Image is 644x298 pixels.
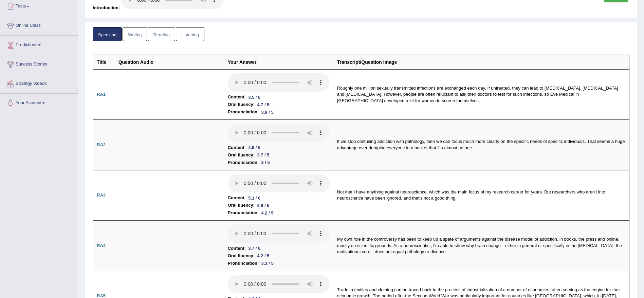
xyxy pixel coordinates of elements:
[245,194,263,202] div: 5.1 / 6
[333,120,629,170] td: If we stop confusing addiction with pathology, then we can focus much more clearly on the specifi...
[97,192,106,198] b: RA3
[93,55,115,69] th: Title
[123,27,147,41] a: Writing
[228,144,330,151] li: :
[245,144,263,151] div: 4.9 / 6
[228,101,253,108] b: Oral fluency
[333,170,629,221] td: Not that I have anything against neuroscience, which was the main focus of my research career for...
[259,209,276,217] div: 4.2 / 5
[228,194,244,202] b: Content
[228,245,244,252] b: Content
[259,260,276,267] div: 3.3 / 5
[0,74,78,91] a: Strategy Videos
[228,202,253,209] b: Oral fluency
[228,159,330,166] li: :
[0,94,78,111] a: Your Account
[228,151,253,159] b: Oral fluency
[115,55,224,69] th: Question Audio
[259,109,276,116] div: 3.9 / 5
[228,252,253,260] b: Oral fluency
[254,151,272,159] div: 3.7 / 5
[228,159,257,166] b: Pronunciation
[333,55,629,69] th: Transcript/Question Image
[228,245,330,252] li: :
[259,159,273,166] div: 3 / 5
[97,243,106,248] b: RA4
[228,209,330,217] li: :
[0,16,78,33] a: Online Class
[254,202,272,209] div: 4.9 / 5
[97,92,106,97] b: RA1
[228,108,257,116] b: Pronunciation
[228,93,330,101] li: :
[228,209,257,217] b: Pronunciation
[254,252,272,259] div: 4.2 / 5
[224,55,333,69] th: Your Answer
[97,142,106,147] b: RA2
[228,93,244,101] b: Content
[0,55,78,72] a: Success Stories
[228,260,257,267] b: Pronunciation
[228,252,330,260] li: :
[148,27,175,41] a: Reading
[228,202,330,209] li: :
[228,151,330,159] li: :
[245,94,263,101] div: 3.5 / 6
[228,108,330,116] li: :
[228,144,244,151] b: Content
[176,27,204,41] a: Listening
[93,27,122,41] a: Speaking
[93,5,120,10] span: Introduction:
[245,245,263,252] div: 3.7 / 6
[333,69,629,120] td: Roughly one million sexually transmitted infections are exchanged each day. If untreated, they ca...
[254,101,272,108] div: 4.7 / 5
[228,260,330,267] li: :
[228,101,330,108] li: :
[228,194,330,202] li: :
[0,36,78,53] a: Predictions
[333,221,629,271] td: My own role in the controversy has been to keep up a spate of arguments against the disease model...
